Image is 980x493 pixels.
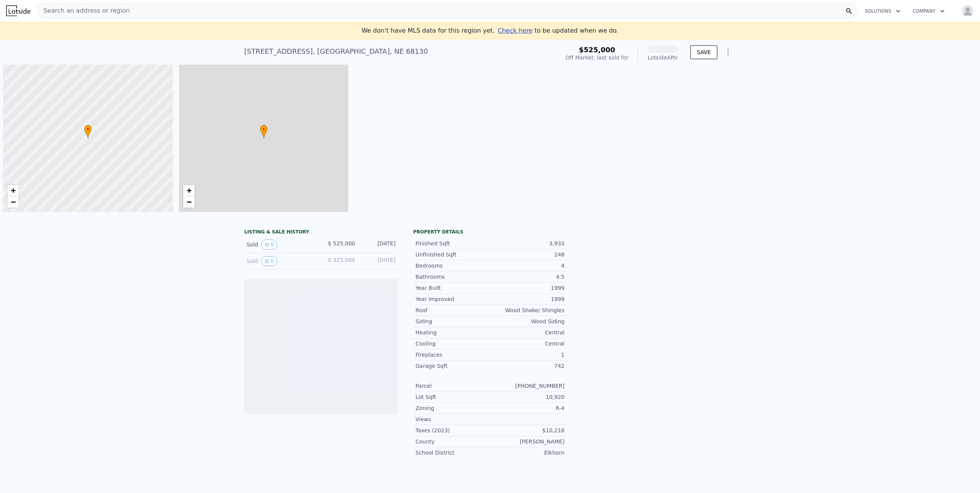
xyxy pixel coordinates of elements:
span: $ 525,000 [328,240,355,246]
span: + [11,185,16,195]
button: Solutions [859,4,907,18]
div: Unfinished Sqft [416,251,490,258]
a: Zoom out [7,196,19,208]
div: 10,920 [490,393,564,401]
div: [PHONE_NUMBER] [490,382,564,390]
div: Roof [416,306,490,314]
div: Finished Sqft [416,240,490,247]
div: 1999 [490,284,564,292]
div: 4 [490,262,564,270]
div: Sold [247,256,315,266]
div: Parcel [416,382,490,390]
span: Check here [498,27,532,34]
span: • [260,126,268,133]
div: 248 [490,251,564,258]
span: $525,000 [579,46,615,54]
div: R-4 [490,404,564,412]
div: Fireplaces [416,351,490,359]
div: to be updated when we do. [498,26,618,35]
a: Zoom in [183,185,195,196]
button: View historical data [261,240,277,250]
div: County [416,438,490,445]
div: Zoning [416,404,490,412]
div: Garage Sqft [416,362,490,370]
div: • [260,125,268,138]
div: Lot Sqft [416,393,490,401]
div: [DATE] [361,256,396,266]
div: Bathrooms [416,273,490,281]
div: Siding [416,318,490,325]
span: $ 323,000 [328,257,355,263]
div: Off Market, last sold for [566,54,629,61]
button: Company [907,4,951,18]
div: Wood Siding [490,318,564,325]
button: View historical data [261,256,277,266]
span: • [84,126,92,133]
div: Year Built [416,284,490,292]
div: [DATE] [361,240,396,250]
div: 4.5 [490,273,564,281]
div: Heating [416,329,490,336]
div: Sold [247,240,315,250]
div: • [84,125,92,138]
div: School District [416,449,490,457]
span: Search an address or region [37,6,130,15]
img: Lotside [6,5,30,16]
div: Elkhorn [490,449,564,457]
div: Cooling [416,340,490,347]
button: Show Options [720,45,736,60]
div: Views [416,415,490,423]
div: Taxes (2023) [416,427,490,434]
a: Zoom out [183,196,195,208]
span: + [186,185,191,195]
div: Central [490,329,564,336]
div: Central [490,340,564,347]
div: 742 [490,362,564,370]
div: [STREET_ADDRESS] , [GEOGRAPHIC_DATA] , NE 68130 [244,46,428,57]
div: 1999 [490,295,564,303]
div: Wood Shake/ Shingles [490,306,564,314]
button: SAVE [690,45,717,59]
a: Zoom in [7,185,19,196]
div: Bedrooms [416,262,490,270]
div: 3,933 [490,240,564,247]
div: We don't have MLS data for this region yet. [361,26,618,35]
div: Lotside ARV [647,54,678,61]
span: − [186,197,191,207]
span: − [11,197,16,207]
div: [PERSON_NAME] [490,438,564,445]
div: Year Improved [416,295,490,303]
div: LISTING & SALE HISTORY [244,229,398,237]
img: Lotside [647,460,671,485]
div: Property details [413,229,567,235]
div: $10,218 [490,427,564,434]
div: 1 [490,351,564,359]
img: avatar [962,5,974,17]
